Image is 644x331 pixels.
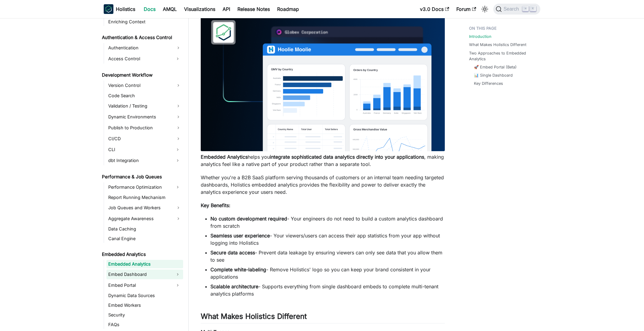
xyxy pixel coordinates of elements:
[106,301,183,309] a: Embed Workers
[469,42,526,48] a: What Makes Holistics Different
[474,64,517,70] a: 🚀 Embed Portal (Beta)
[453,4,480,14] a: Forum
[210,266,445,280] li: - Remove Holistics' logo so you can keep your brand consistent in your applications
[106,270,172,279] a: Embed Dashboard
[210,233,270,239] strong: Seamless user experience
[106,225,183,233] a: Data Caching
[106,18,183,26] a: Enriching Context
[106,134,183,144] a: CI/CD
[100,250,183,259] a: Embedded Analytics
[469,50,537,62] a: Two Approaches to Embedded Analytics
[172,54,183,64] button: Expand sidebar category 'Access Control'
[416,4,453,14] a: v3.0 Docs
[210,250,255,256] strong: Secure data access
[106,203,183,213] a: Job Queues and Workers
[172,156,183,165] button: Expand sidebar category 'dbt Integration'
[201,202,230,208] strong: Key Benefits:
[273,4,303,14] a: Roadmap
[201,154,248,160] strong: Embedded Analytics
[480,4,490,14] button: Switch between dark and light mode (currently light mode)
[210,232,445,247] li: - Your viewers/users can access their app statistics from your app without logging into Holistics
[106,81,183,90] a: Version Control
[100,71,183,79] a: Development Workflow
[106,214,183,223] a: Aggregate Awareness
[210,216,287,222] strong: No custom development required
[104,4,113,14] img: Holistics
[106,54,172,64] a: Access Control
[100,173,183,181] a: Performance & Job Queues
[530,6,536,12] kbd: K
[210,283,445,297] li: - Supports everything from single dashboard embeds to complete multi-tenant analytics platforms
[172,182,183,192] button: Expand sidebar category 'Performance Optimization'
[201,312,445,323] h2: What Makes Holistics Different
[522,6,528,12] kbd: ⌘
[469,34,491,39] a: Introduction
[210,249,445,263] li: - Prevent data leakage by ensuring viewers can only see data that you allow them to see
[270,154,424,160] strong: integrate sophisticated data analytics directly into your applications
[493,4,540,15] button: Search (Command+K)
[106,182,172,192] a: Performance Optimization
[106,112,183,122] a: Dynamic Environments
[201,174,445,196] p: Whether you're a B2B SaaS platform serving thousands of customers or an internal team needing tar...
[106,291,183,300] a: Dynamic Data Sources
[474,81,503,86] a: Key Differences
[106,43,183,53] a: Authentication
[159,4,180,14] a: AMQL
[106,234,183,243] a: Canal Engine
[106,311,183,319] a: Security
[104,4,135,14] a: HolisticsHolistics
[210,215,445,230] li: - Your engineers do not need to build a custom analytics dashboard from scratch
[172,145,183,154] button: Expand sidebar category 'CLI'
[201,11,445,151] img: Embedded Dashboard
[210,283,258,290] strong: Scalable architecture
[234,4,273,14] a: Release Notes
[106,91,183,100] a: Code Search
[106,156,172,165] a: dbt Integration
[210,266,266,273] strong: Complete white-labeling
[106,193,183,202] a: Report Running Mechanism
[116,5,135,13] b: Holistics
[106,320,183,329] a: FAQs
[140,4,159,14] a: Docs
[106,101,183,111] a: Validation / Testing
[219,4,234,14] a: API
[106,145,172,154] a: CLI
[502,6,523,12] span: Search
[172,270,183,279] button: Expand sidebar category 'Embed Dashboard'
[180,4,219,14] a: Visualizations
[106,123,183,133] a: Publish to Production
[106,280,172,290] a: Embed Portal
[201,153,445,168] p: helps you , making analytics feel like a native part of your product rather than a separate tool.
[106,260,183,268] a: Embedded Analytics
[172,280,183,290] button: Expand sidebar category 'Embed Portal'
[100,33,183,42] a: Authentication & Access Control
[98,18,189,331] nav: Docs sidebar
[474,72,513,78] a: 📊 Single Dashboard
